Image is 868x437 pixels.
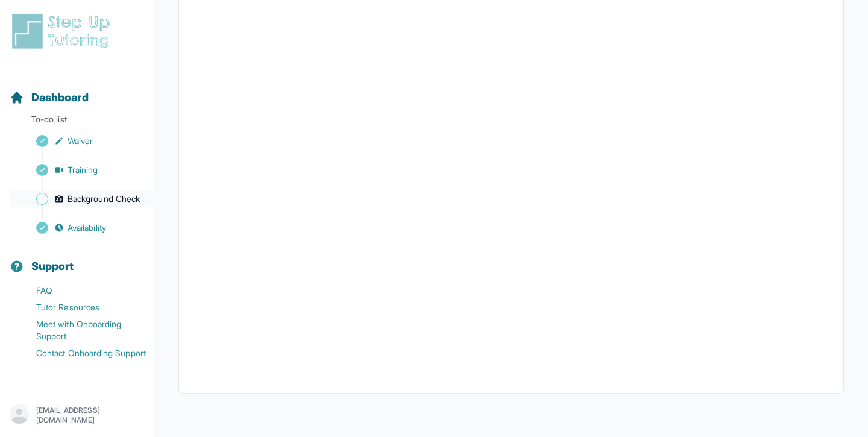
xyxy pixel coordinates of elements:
span: Training [68,164,98,176]
a: Availability [10,219,154,236]
p: To-do list [5,113,149,130]
a: Background Check [10,190,154,207]
span: Waiver [68,135,93,147]
a: Waiver [10,133,154,149]
span: Background Check [68,193,140,205]
a: FAQ [10,282,154,299]
a: Tutor Resources [10,299,154,316]
span: Support [31,258,74,275]
button: Support [5,239,149,280]
button: Dashboard [5,70,149,111]
p: [EMAIL_ADDRESS][DOMAIN_NAME] [36,406,144,425]
span: Availability [68,222,106,234]
button: [EMAIL_ADDRESS][DOMAIN_NAME] [10,404,144,426]
span: Dashboard [31,89,89,106]
img: logo [10,12,117,51]
a: Training [10,162,154,178]
a: Meet with Onboarding Support [10,316,154,345]
a: Contact Onboarding Support [10,345,154,362]
a: Dashboard [10,89,89,106]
